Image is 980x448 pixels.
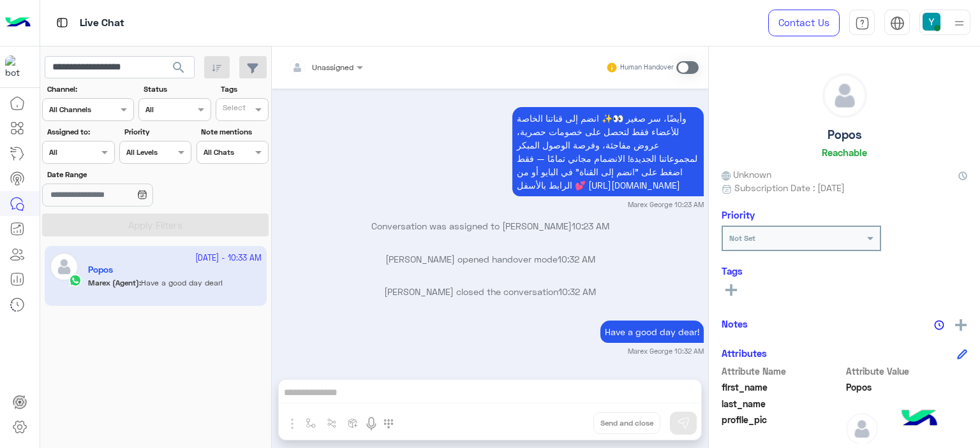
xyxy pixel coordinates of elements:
span: Attribute Value [846,365,968,378]
h6: Reachable [822,147,867,158]
b: Not Set [729,233,755,243]
label: Note mentions [201,126,267,138]
img: tab [855,16,870,31]
label: Channel: [47,83,133,95]
span: Subscription Date : [DATE] [734,181,845,194]
img: defaultAdmin.png [823,74,866,117]
img: profile [951,15,967,31]
span: search [171,60,186,75]
button: search [163,56,195,83]
a: tab [849,10,875,36]
label: Date Range [47,169,190,180]
img: defaultAdmin.png [846,413,878,445]
span: وأيضًا، سر صغير 👀✨ انضم إلى قناتنا الخاصة للأعضاء فقط لتحصل على خصومات حصرية، عروض مفاجئة، وفرصة ... [517,113,697,191]
span: Attribute Name [722,365,843,378]
span: first_name [722,380,843,394]
span: last_name [722,397,843,410]
a: Contact Us [768,10,840,36]
small: Human Handover [620,62,674,73]
span: 10:23 AM [572,220,609,231]
img: add [955,319,967,331]
button: Send and close [593,412,660,434]
span: Unassigned [312,62,353,72]
p: 8/10/2025, 10:23 AM [512,107,704,196]
span: Popos [846,380,968,394]
label: Assigned to: [47,126,113,138]
img: 317874714732967 [5,55,28,78]
h6: Attributes [722,347,767,359]
label: Status [144,83,209,95]
p: Conversation was assigned to [PERSON_NAME] [277,219,704,233]
img: notes [934,320,944,330]
label: Priority [124,126,190,138]
span: 10:32 AM [558,254,595,264]
button: Apply Filters [42,213,269,236]
img: Logo [5,10,31,36]
p: [PERSON_NAME] opened handover mode [277,252,704,266]
p: 8/10/2025, 10:32 AM [600,321,704,343]
span: 10:32 AM [558,286,596,297]
img: tab [890,16,905,31]
div: Select [221,102,246,117]
label: Tags [221,83,267,95]
img: hulul-logo.png [897,397,942,442]
h5: Popos [828,127,862,142]
p: Live Chat [80,15,124,32]
h6: Tags [722,265,967,277]
span: Unknown [722,168,771,181]
img: userImage [923,13,940,31]
p: [PERSON_NAME] closed the conversation [277,285,704,298]
small: Marex George 10:32 AM [628,346,704,356]
span: profile_pic [722,413,843,442]
img: tab [54,15,70,31]
small: Marex George 10:23 AM [628,199,704,210]
h6: Notes [722,318,748,329]
h6: Priority [722,209,755,220]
